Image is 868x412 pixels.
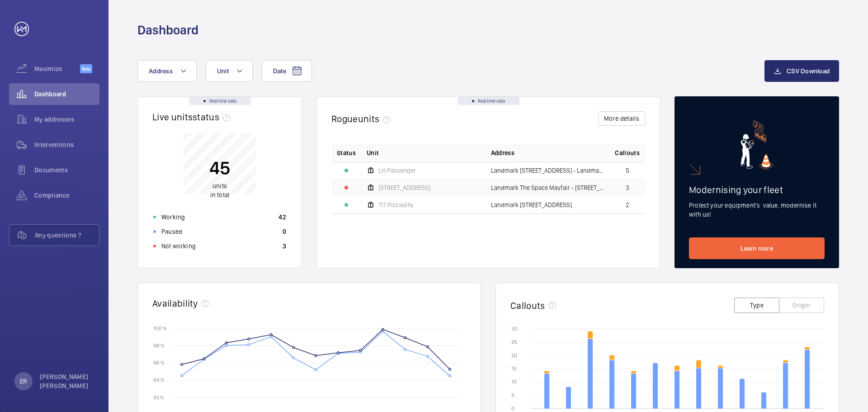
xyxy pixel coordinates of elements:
[206,60,253,82] button: Unit
[34,166,99,175] span: Documents
[331,113,394,124] h2: Rogue
[161,242,196,251] p: Not working
[209,156,230,179] p: 45
[626,185,629,191] span: 3
[34,140,99,149] span: Interventions
[80,64,92,73] span: Beta
[153,325,167,331] text: 100 %
[283,242,286,251] p: 3
[511,405,514,412] text: 0
[20,377,27,386] p: ER
[34,90,99,99] span: Dashboard
[511,352,517,359] text: 20
[689,184,825,195] h2: Modernising your fleet
[615,148,640,157] span: Callouts
[511,392,514,398] text: 5
[149,67,173,75] span: Address
[378,167,416,174] span: LH Passenger
[189,97,251,105] div: Real time data
[626,167,629,174] span: 5
[511,379,517,385] text: 10
[262,60,312,82] button: Date
[137,60,197,82] button: Address
[491,148,514,157] span: Address
[779,298,824,313] button: Origin
[283,227,286,236] p: 0
[152,111,234,123] h2: Live units
[491,185,604,191] span: Landmark The Space Mayfair - [STREET_ADDRESS]
[153,342,165,349] text: 98 %
[741,120,774,170] img: marketing-card.svg
[40,372,94,390] p: [PERSON_NAME] [PERSON_NAME]
[153,360,165,366] text: 96 %
[511,339,517,345] text: 25
[153,394,164,400] text: 92 %
[273,67,286,75] span: Date
[378,202,414,208] span: 117 Piccadilly
[689,201,825,219] p: Protect your equipment's value, modernise it with us!
[137,22,198,38] h1: Dashboard
[458,97,519,105] div: Real time data
[511,326,518,332] text: 30
[337,148,356,157] p: Status
[34,191,99,200] span: Compliance
[278,213,286,222] p: 42
[689,237,825,259] a: Learn more
[378,185,430,191] span: [STREET_ADDRESS]
[153,377,165,383] text: 94 %
[358,113,394,124] span: units
[34,115,99,124] span: My addresses
[734,298,779,313] button: Type
[161,213,185,222] p: Working
[510,300,545,311] h2: Callouts
[764,60,839,82] button: CSV Download
[367,148,379,157] span: Unit
[209,181,230,199] p: in total
[212,182,227,189] span: units
[193,111,234,123] span: status
[511,365,517,372] text: 15
[787,67,830,75] span: CSV Download
[34,64,80,73] span: Maximize
[217,67,229,75] span: Unit
[161,227,182,236] p: Paused
[491,167,604,174] span: Landmark [STREET_ADDRESS] - Landmark Office Space - [GEOGRAPHIC_DATA]
[626,202,629,208] span: 2
[598,111,645,126] button: More details
[35,231,99,240] span: Any questions ?
[152,298,198,309] h2: Availability
[491,202,572,208] span: Landmark [STREET_ADDRESS]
